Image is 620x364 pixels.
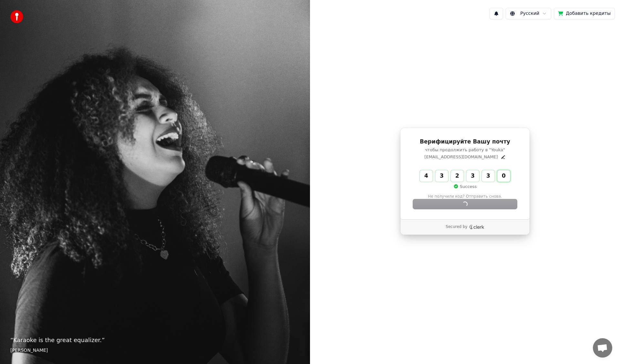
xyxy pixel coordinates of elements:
img: youka [10,10,23,23]
p: Success [453,184,477,190]
input: Enter verification code [420,170,523,182]
button: Edit [501,154,506,160]
p: Secured by [446,224,467,230]
footer: [PERSON_NAME] [10,347,300,354]
a: Clerk logo [469,225,484,229]
p: [EMAIL_ADDRESS][DOMAIN_NAME] [424,154,498,160]
p: чтобы продолжить работу в "Youka" [413,147,517,153]
button: Добавить кредиты [554,8,615,19]
p: “ Karaoke is the great equalizer. ” [10,336,300,345]
h1: Верифицируйте Вашу почту [413,138,517,146]
div: Открытый чат [593,338,612,358]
